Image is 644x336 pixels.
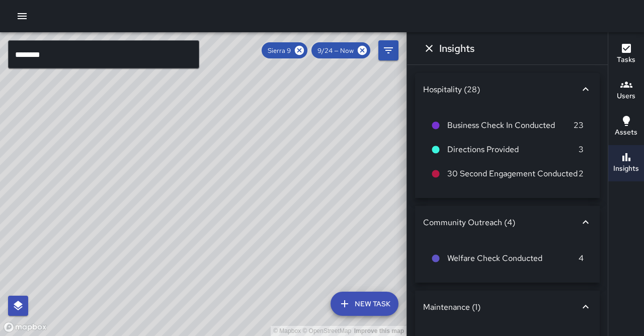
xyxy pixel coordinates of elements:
span: Business Check In Conducted [447,119,574,131]
button: Insights [608,145,644,181]
p: 3 [579,144,584,156]
button: New Task [331,292,398,316]
button: Filters [378,40,398,60]
h6: Users [617,91,635,102]
div: Community Outreach (4) [415,206,600,238]
button: Assets [608,109,644,145]
p: 23 [574,119,584,131]
div: 9/24 — Now [311,42,370,58]
p: 2 [579,168,584,180]
span: Welfare Check Conducted [447,252,579,264]
div: Maintenance (1) [415,291,600,323]
button: Users [608,73,644,109]
h6: Insights [439,40,474,56]
button: Tasks [608,36,644,73]
div: Hospitality (28) [415,73,600,105]
h6: Insights [613,163,639,174]
span: 9/24 — Now [311,46,360,55]
span: Directions Provided [447,144,579,156]
div: Hospitality (28) [423,84,580,95]
div: Sierra 9 [262,42,307,58]
span: Sierra 9 [262,46,297,55]
p: 4 [579,252,584,264]
div: Community Outreach (4) [423,217,580,228]
div: Maintenance (1) [423,302,580,312]
button: Dismiss [419,38,439,58]
h6: Tasks [617,54,635,65]
span: 30 Second Engagement Conducted [447,168,579,180]
h6: Assets [615,127,637,138]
